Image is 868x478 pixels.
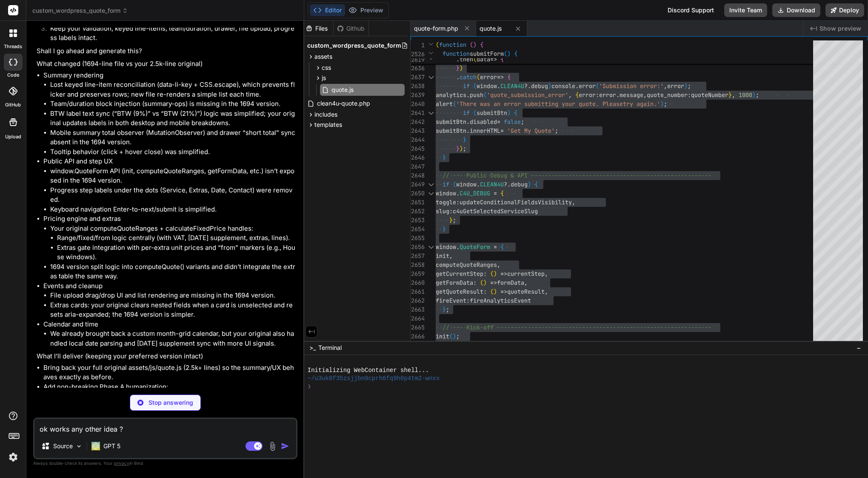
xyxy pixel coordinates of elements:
span: } [463,136,466,143]
li: Bring back your full original assets/js/quote.js (2.5k+ lines) so the summary/UX behaves exactly ... [43,363,296,382]
span: error [579,91,596,99]
span: window [456,180,477,188]
span: catch [460,73,477,81]
span: then [460,55,473,63]
span: { [507,73,511,81]
span: console [551,82,575,90]
span: ( [453,180,456,188]
div: 2643 [411,126,425,135]
div: 2641 [411,109,425,117]
span: ; [664,100,667,108]
li: Keyboard navigation Enter-to-next/submit is simplified. [50,205,296,215]
span: 'There was an error submitting your quote. Please [456,100,623,108]
div: 2639 [411,91,425,100]
span: assets [314,52,332,61]
span: getFormData [436,279,473,286]
span: 'Submission error:' [599,82,664,90]
span: init [436,332,449,340]
span: false [504,118,521,126]
span: data [477,55,490,63]
span: ; [756,91,759,99]
span: − [857,343,861,352]
span: slug [436,207,449,215]
span: ) [528,180,531,188]
span: ( [480,279,483,286]
span: , [524,279,528,286]
span: computeQuoteRanges [436,261,497,269]
p: Source [53,442,73,450]
span: ?. [504,180,511,188]
span: error [667,82,684,90]
span: fireAnalyticsEvent [470,297,531,304]
li: Add non-breaking Phase A humanization: [43,382,296,421]
p: Stop answering [148,398,193,407]
span: { [480,41,483,49]
span: , [732,91,735,99]
div: Click to collapse the range. [425,73,437,82]
li: Mobile summary total observer (MutationObserver) and drawer “short total” sync absent in the 1694... [50,128,296,147]
span: ; [521,118,524,126]
span: // --- Kick-off ---------------------------------- [443,323,613,331]
span: clean4u-quote.php [316,98,371,109]
span: try again.' [623,100,660,108]
li: Your original computeQuoteRanges + calculateFixedPrice handles: [50,224,296,262]
button: Preview [345,4,387,16]
span: ❯ [308,383,311,391]
li: We already brought back a custom month-grid calendar, but your original also handled local date p... [50,329,296,348]
span: = [494,243,497,251]
span: CLEAN4U [480,180,504,188]
span: . [456,243,460,251]
span: { [500,189,504,197]
div: 2642 [411,117,425,126]
span: ( [473,109,477,117]
span: debug [511,180,528,188]
span: submitBtn [436,127,466,135]
span: ( [470,41,473,49]
span: ; [555,127,558,135]
span: => [490,279,497,286]
span: disabled [470,118,497,126]
div: 2654 [411,225,425,234]
span: Show preview [819,24,861,33]
span: = [497,118,500,126]
p: Shall I go ahead and generate this? [37,46,296,56]
div: Discord Support [662,3,719,17]
span: toggle [436,198,456,206]
span: => [490,55,497,63]
span: updateConditionalFieldsVisibility [460,198,572,206]
label: code [7,72,19,79]
span: ( [504,50,507,57]
span: ) [507,109,511,117]
span: window [436,243,456,251]
span: . [456,55,460,63]
span: submitBtn [477,109,507,117]
span: ~/u3uk0f35zsjjbn9cprh6fq9h0p4tm2-wnxx [308,375,440,383]
span: } [443,306,446,313]
span: . [575,82,579,90]
span: 'Get My Quote' [507,127,555,135]
div: 2640 [411,100,425,109]
span: } [449,216,453,224]
span: ) [548,82,551,90]
span: ) [507,50,511,57]
span: quote.js [480,24,502,33]
div: 2653 [411,216,425,225]
span: = [500,127,504,135]
span: currentStep [507,270,545,278]
span: submitBtn [436,118,466,126]
img: Pick Models [75,443,83,450]
div: 2645 [411,144,425,153]
span: ( [436,41,439,49]
span: { [514,50,517,57]
span: alert [436,100,453,108]
label: GitHub [5,101,21,109]
span: ; [446,306,449,313]
p: GPT 5 [103,442,120,450]
div: 2663 [411,305,425,314]
span: . [466,91,470,99]
span: function [443,50,470,57]
span: function [439,41,466,49]
span: ?. [524,82,531,90]
span: Terminal [318,343,342,352]
p: Calendar and time [43,320,296,329]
